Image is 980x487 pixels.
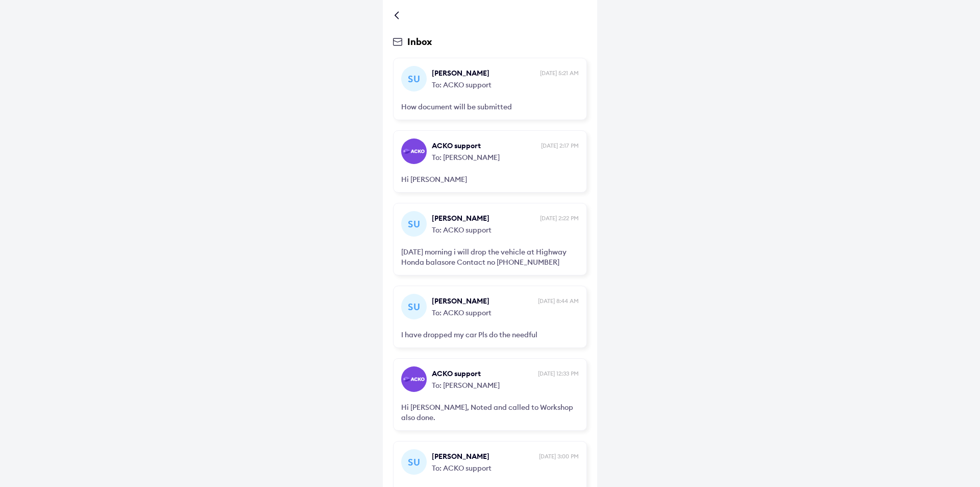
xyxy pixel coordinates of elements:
[401,330,579,340] div: I have dropped my car Pls do the needful
[432,68,537,78] span: [PERSON_NAME]
[432,78,579,90] span: To: ACKO support
[401,102,579,112] div: How document will be submitted
[393,36,587,48] div: Inbox
[432,151,579,163] span: To: [PERSON_NAME]
[403,377,425,382] img: horizontal-gradient-white-text.png
[539,452,579,460] span: [DATE] 3:00 PM
[401,247,579,267] div: [DATE] morning i will drop the vehicle at Highway Honda balasore Contact no [PHONE_NUMBER]
[432,379,579,390] span: To: [PERSON_NAME]
[432,368,535,379] span: ACKO support
[401,402,579,423] div: Hi [PERSON_NAME], Noted and called to Workshop also done.
[432,306,579,318] span: To: ACKO support
[541,142,579,150] span: [DATE] 2:17 PM
[401,294,427,319] div: Su
[432,223,579,235] span: To: ACKO support
[432,296,535,306] span: [PERSON_NAME]
[401,174,579,184] div: Hi [PERSON_NAME]
[540,214,579,222] span: [DATE] 2:22 PM
[540,69,579,77] span: [DATE] 5:21 AM
[401,211,427,237] div: Su
[401,449,427,475] div: Su
[432,141,538,151] span: ACKO support
[538,369,579,378] span: [DATE] 12:33 PM
[432,213,537,223] span: [PERSON_NAME]
[401,66,427,91] div: Su
[403,149,425,154] img: horizontal-gradient-white-text.png
[432,451,536,461] span: [PERSON_NAME]
[538,297,579,305] span: [DATE] 8:44 AM
[432,461,579,473] span: To: ACKO support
